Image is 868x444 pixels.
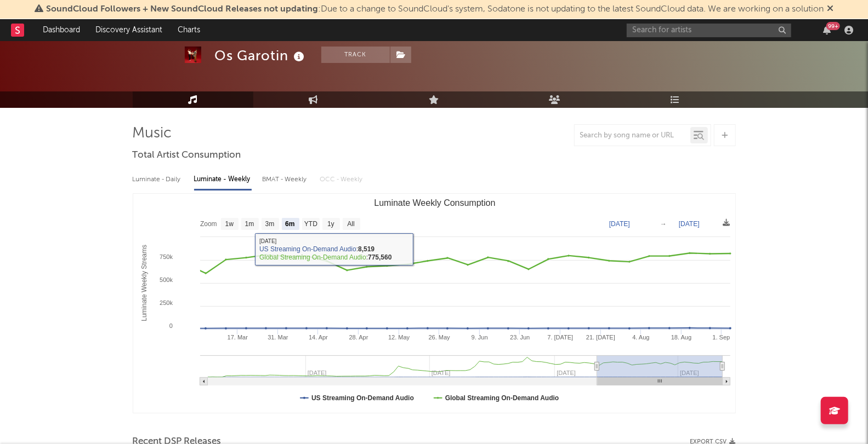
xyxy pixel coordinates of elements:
[160,253,173,260] text: 750k
[170,19,208,41] a: Charts
[321,47,390,63] button: Track
[311,394,414,402] text: US Streaming On-Demand Audio
[285,221,294,228] text: 6m
[194,170,252,189] div: Luminate - Weekly
[660,220,667,228] text: →
[88,19,170,41] a: Discovery Assistant
[160,276,173,283] text: 500k
[215,47,308,65] div: Os Garotin
[586,334,615,341] text: 21. [DATE]
[46,5,824,14] span: : Due to a change to SoundCloud's system, Sodatone is not updating to the latest SoundCloud data....
[510,334,530,341] text: 23. Jun
[374,198,495,207] text: Luminate Weekly Consumption
[200,221,217,228] text: Zoom
[263,170,309,189] div: BMAT - Weekly
[227,334,248,341] text: 17. Mar
[268,334,288,341] text: 31. Mar
[225,221,234,228] text: 1w
[160,299,173,306] text: 250k
[388,334,410,341] text: 12. May
[632,334,649,341] text: 4. Aug
[140,245,148,321] text: Luminate Weekly Streams
[712,334,730,341] text: 1. Sep
[245,221,254,228] text: 1m
[327,221,334,228] text: 1y
[575,131,690,140] input: Search by song name or URL
[671,334,691,341] text: 18. Aug
[265,221,274,228] text: 3m
[35,19,88,41] a: Dashboard
[133,149,241,162] span: Total Artist Consumption
[349,334,368,341] text: 28. Apr
[133,170,183,189] div: Luminate - Daily
[679,220,700,228] text: [DATE]
[609,220,630,228] text: [DATE]
[826,22,840,30] div: 99 +
[428,334,450,341] text: 26. May
[547,334,573,341] text: 7. [DATE]
[304,221,317,228] text: YTD
[309,334,328,341] text: 14. Apr
[347,221,354,228] text: All
[169,322,172,329] text: 0
[46,5,318,14] span: SoundCloud Followers + New SoundCloud Releases not updating
[133,194,736,413] svg: Luminate Weekly Consumption
[627,24,791,37] input: Search for artists
[827,5,833,14] span: Dismiss
[445,394,559,402] text: Global Streaming On-Demand Audio
[823,26,831,34] button: 99+
[471,334,487,341] text: 9. Jun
